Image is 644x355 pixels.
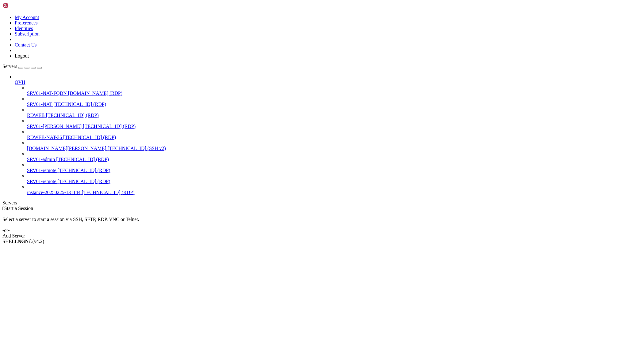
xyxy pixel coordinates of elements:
span: SHELL © [2,239,44,244]
b: NGN [18,239,29,244]
div: Add Server [2,233,642,239]
li: SRV01-[PERSON_NAME] [TECHNICAL_ID] (RDP) [27,118,642,129]
span:  [2,206,4,211]
a: Servers [2,64,42,69]
span: SRV01-remote [27,168,56,173]
span: [TECHNICAL_ID] (RDP) [63,135,116,140]
a: SRV01-remote [TECHNICAL_ID] (RDP) [27,179,642,184]
span: [DOMAIN_NAME][PERSON_NAME] [27,146,106,151]
li: OVH [15,74,642,195]
img: Shellngn [2,2,38,9]
span: instance-20250225-131144 [27,190,80,195]
a: SRV01-NAT [TECHNICAL_ID] (RDP) [27,102,642,107]
div: Select a server to start a session via SSH, SFTP, RDP, VNC or Telnet. -or- [2,211,642,233]
li: instance-20250225-131144 [TECHNICAL_ID] (RDP) [27,184,642,195]
span: [TECHNICAL_ID] (RDP) [58,179,110,184]
a: RDWEB [TECHNICAL_ID] (RDP) [27,113,642,118]
span: OVH [15,80,25,85]
li: SRV01-remote [TECHNICAL_ID] (RDP) [27,162,642,173]
a: instance-20250225-131144 [TECHNICAL_ID] (RDP) [27,190,642,195]
a: Logout [15,53,29,58]
a: SRV01-admin [TECHNICAL_ID] (RDP) [27,157,642,162]
span: [TECHNICAL_ID] (RDP) [83,124,136,129]
span: SRV01-admin [27,157,55,162]
a: OVH [15,80,642,85]
a: Subscription [15,31,40,36]
span: [TECHNICAL_ID] (RDP) [82,190,134,195]
span: [DOMAIN_NAME] (RDP) [68,91,122,96]
span: SRV01-NAT-FQDN [27,91,67,96]
a: Contact Us [15,42,37,47]
span: [TECHNICAL_ID] (RDP) [58,168,110,173]
span: [TECHNICAL_ID] (RDP) [46,113,99,118]
a: Preferences [15,20,38,25]
span: SRV01-[PERSON_NAME] [27,124,82,129]
span: RDWEB [27,113,45,118]
a: SRV01-[PERSON_NAME] [TECHNICAL_ID] (RDP) [27,124,642,129]
span: RDWEB-NAT-36 [27,135,62,140]
a: SRV01-remote [TECHNICAL_ID] (RDP) [27,168,642,173]
li: SRV01-admin [TECHNICAL_ID] (RDP) [27,151,642,162]
a: [DOMAIN_NAME][PERSON_NAME] [TECHNICAL_ID] (SSH v2) [27,146,642,151]
a: SRV01-NAT-FQDN [DOMAIN_NAME] (RDP) [27,91,642,96]
span: Start a Session [4,206,33,211]
li: [DOMAIN_NAME][PERSON_NAME] [TECHNICAL_ID] (SSH v2) [27,140,642,151]
li: SRV01-NAT [TECHNICAL_ID] (RDP) [27,96,642,107]
span: [TECHNICAL_ID] (RDP) [56,157,109,162]
li: SRV01-remote [TECHNICAL_ID] (RDP) [27,173,642,184]
span: [TECHNICAL_ID] (SSH v2) [108,146,166,151]
span: SRV01-NAT [27,102,52,107]
a: My Account [15,15,39,20]
a: RDWEB-NAT-36 [TECHNICAL_ID] (RDP) [27,135,642,140]
a: Identities [15,26,33,31]
div: Servers [2,200,642,206]
li: RDWEB-NAT-36 [TECHNICAL_ID] (RDP) [27,129,642,140]
li: RDWEB [TECHNICAL_ID] (RDP) [27,107,642,118]
span: [TECHNICAL_ID] (RDP) [53,102,106,107]
span: Servers [2,64,17,69]
span: SRV01-remote [27,179,56,184]
li: SRV01-NAT-FQDN [DOMAIN_NAME] (RDP) [27,85,642,96]
span: 4.2.0 [33,239,44,244]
